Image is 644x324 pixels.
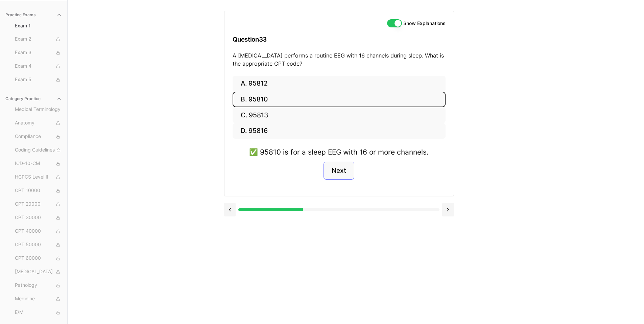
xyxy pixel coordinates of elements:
[15,309,62,316] span: E/M
[15,49,62,56] span: Exam 3
[12,226,65,237] button: CPT 40000
[15,76,62,84] span: Exam 5
[12,239,65,250] button: CPT 50000
[15,282,62,289] span: Pathology
[15,295,62,303] span: Medicine
[15,228,62,235] span: CPT 40000
[249,147,429,157] div: ✅ 95810 is for a sleep EEG with 16 or more channels.
[12,61,65,72] button: Exam 4
[15,133,62,140] span: Compliance
[12,118,65,129] button: Anatomy
[15,201,62,208] span: CPT 20000
[12,307,65,318] button: E/M
[15,214,62,222] span: CPT 30000
[403,21,446,26] label: Show Explanations
[15,187,62,194] span: CPT 10000
[15,173,62,181] span: HCPCS Level II
[15,106,62,113] span: Medical Terminology
[12,199,65,210] button: CPT 20000
[12,280,65,291] button: Pathology
[12,145,65,156] button: Coding Guidelines
[15,160,62,167] span: ICD-10-CM
[233,107,446,123] button: C. 95813
[15,255,62,262] span: CPT 60000
[233,51,446,68] p: A [MEDICAL_DATA] performs a routine EEG with 16 channels during sleep. What is the appropriate CP...
[12,131,65,142] button: Compliance
[12,104,65,115] button: Medical Terminology
[12,47,65,58] button: Exam 3
[233,123,446,139] button: D. 95816
[15,36,62,43] span: Exam 2
[324,162,354,180] button: Next
[12,267,65,277] button: [MEDICAL_DATA]
[12,34,65,45] button: Exam 2
[15,241,62,249] span: CPT 50000
[15,146,62,154] span: Coding Guidelines
[3,93,65,104] button: Category Practice
[15,63,62,70] span: Exam 4
[12,74,65,85] button: Exam 5
[12,172,65,183] button: HCPCS Level II
[3,9,65,20] button: Practice Exams
[12,253,65,264] button: CPT 60000
[15,119,62,127] span: Anatomy
[233,76,446,92] button: A. 95812
[233,29,446,49] h3: Question 33
[12,185,65,196] button: CPT 10000
[15,22,62,29] span: Exam 1
[15,268,62,276] span: [MEDICAL_DATA]
[12,20,65,31] button: Exam 1
[12,212,65,223] button: CPT 30000
[233,92,446,108] button: B. 95810
[12,158,65,169] button: ICD-10-CM
[12,294,65,304] button: Medicine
